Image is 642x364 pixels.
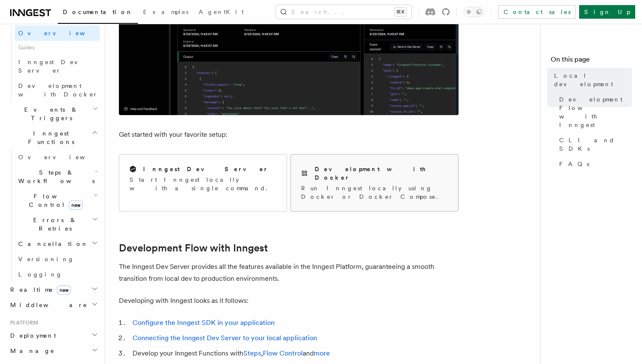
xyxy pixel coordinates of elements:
[18,30,106,37] span: Overview
[243,349,261,357] a: Steps
[559,160,589,168] span: FAQs
[394,8,406,16] kbd: ⌘K
[7,129,92,146] span: Inngest Functions
[15,192,93,209] span: Flow Control
[7,331,56,340] span: Deployment
[551,54,632,68] h4: On this page
[15,251,100,267] a: Versioning
[7,319,38,326] span: Platform
[63,8,133,15] span: Documentation
[464,7,484,17] button: Toggle dark mode
[263,349,303,357] a: Flow Control
[7,328,100,343] button: Deployment
[314,349,330,357] a: more
[138,3,194,23] a: Examples
[130,347,459,359] li: Develop your Inngest Functions with , and
[276,5,411,19] button: Search...⌘K
[18,256,74,262] span: Versioning
[132,319,275,327] a: Configure the Inngest SDK in your application
[15,54,100,78] a: Inngest Dev Server
[498,5,576,19] a: Contact sales
[199,8,244,15] span: AgentKit
[119,129,459,141] p: Get started with your favorite setup:
[15,165,100,189] button: Steps & Workflows
[301,184,448,201] p: Run Inngest locally using Docker or Docker Compose.
[559,95,632,129] span: Development Flow with Inngest
[15,25,100,41] a: Overview
[7,150,100,282] div: Inngest Functions
[7,105,93,122] span: Events & Triggers
[15,236,100,251] button: Cancellation
[290,154,459,212] a: Development with DockerRun Inngest locally using Docker or Docker Compose.
[7,282,100,297] button: Realtimenew
[579,5,635,19] a: Sign Up
[119,295,459,307] p: Developing with Inngest looks as it follows:
[69,200,83,210] span: new
[7,343,100,358] button: Manage
[119,242,268,254] a: Development Flow with Inngest
[18,271,62,278] span: Logging
[7,25,100,102] div: Local Development
[130,175,276,192] p: Start Inngest locally with a single command.
[15,240,88,248] span: Cancellation
[15,168,95,185] span: Steps & Workflows
[7,102,100,126] button: Events & Triggers
[7,301,87,309] span: Middleware
[15,267,100,282] a: Logging
[7,347,55,355] span: Manage
[15,150,100,165] a: Overview
[7,285,71,294] span: Realtime
[194,3,249,23] a: AgentKit
[119,261,459,285] p: The Inngest Dev Server provides all the features available in the Inngest Platform, guaranteeing ...
[15,78,100,102] a: Development with Docker
[143,8,189,15] span: Examples
[551,68,632,92] a: Local development
[18,154,106,161] span: Overview
[556,133,632,156] a: CLI and SDKs
[119,154,287,212] a: Inngest Dev ServerStart Inngest locally with a single command.
[15,212,100,236] button: Errors & Retries
[132,334,317,342] a: Connecting the Inngest Dev Server to your local application
[554,71,632,88] span: Local development
[7,126,100,150] button: Inngest Functions
[15,41,100,54] span: Guides
[18,59,91,74] span: Inngest Dev Server
[58,3,138,24] a: Documentation
[143,165,268,173] h2: Inngest Dev Server
[7,297,100,313] button: Middleware
[15,189,100,212] button: Flow Controlnew
[57,285,71,295] span: new
[559,136,632,153] span: CLI and SDKs
[556,156,632,172] a: FAQs
[15,216,92,233] span: Errors & Retries
[556,92,632,133] a: Development Flow with Inngest
[18,82,98,98] span: Development with Docker
[315,165,448,182] h2: Development with Docker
